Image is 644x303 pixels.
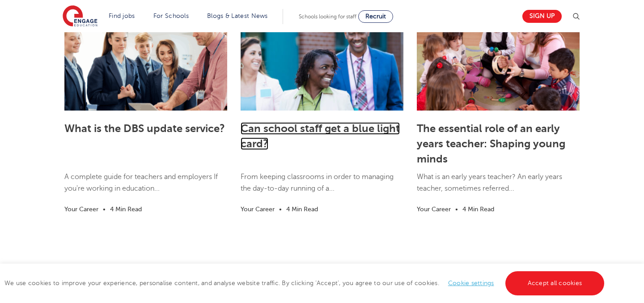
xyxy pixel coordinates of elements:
[417,171,580,204] p: What is an early years teacher? An early years teacher, sometimes referred...
[64,171,227,204] p: A complete guide for teachers and employers If you're working in education...
[64,204,98,214] li: Your Career
[451,204,462,214] li: •
[448,280,494,286] a: Cookie settings
[98,204,110,214] li: •
[417,204,451,214] li: Your Career
[110,204,142,214] li: 4 Min Read
[241,171,403,204] p: From keeping classrooms in order to managing the day-to-day running of a...
[275,204,286,214] li: •
[109,13,135,19] a: Find jobs
[4,280,606,286] span: We use cookies to improve your experience, personalise content, and analyse website traffic. By c...
[153,13,189,19] a: For Schools
[462,204,494,214] li: 4 Min Read
[505,271,605,295] a: Accept all cookies
[417,122,565,165] a: The essential role of an early years teacher: Shaping young minds
[241,122,400,150] a: Can school staff get a blue light card?
[522,10,562,23] a: Sign up
[207,13,268,19] a: Blogs & Latest News
[63,5,97,28] img: Engage Education
[241,204,275,214] li: Your Career
[358,10,393,23] a: Recruit
[299,13,356,20] span: Schools looking for staff
[64,122,225,135] a: What is the DBS update service?
[286,204,318,214] li: 4 Min Read
[365,13,386,20] span: Recruit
